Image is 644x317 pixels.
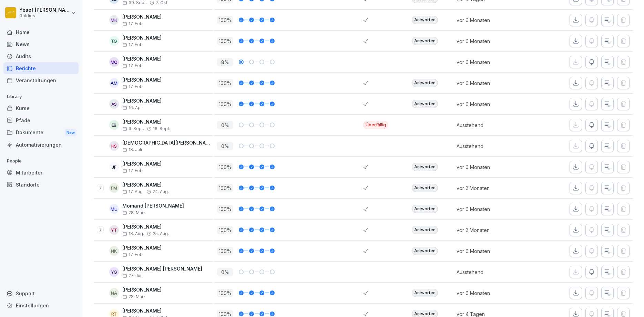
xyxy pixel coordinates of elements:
[217,268,233,276] p: 0 %
[122,105,143,110] span: 16. Apr.
[109,162,119,172] div: JF
[457,17,528,24] p: vor 6 Monaten
[457,142,528,150] p: Ausstehend
[3,167,79,179] a: Mitarbeiter
[122,182,169,188] p: [PERSON_NAME]
[217,184,233,192] p: 100 %
[3,102,79,114] a: Kurse
[412,226,438,234] div: Antworten
[153,189,169,194] span: 24. Aug.
[457,163,528,171] p: vor 6 Monaten
[457,247,528,255] p: vor 6 Monaten
[122,126,144,131] span: 9. Sept.
[217,163,233,171] p: 100 %
[122,42,144,47] span: 17. Feb.
[122,168,144,173] span: 17. Feb.
[109,225,119,235] div: YT
[109,246,119,256] div: NK
[363,121,388,129] div: Überfällig
[217,142,233,150] p: 0 %
[122,0,147,5] span: 30. Sept.
[3,50,79,62] a: Audits
[3,74,79,86] a: Veranstaltungen
[217,100,233,108] p: 100 %
[3,126,79,139] div: Dokumente
[457,121,528,129] p: Ausstehend
[457,80,528,87] p: vor 6 Monaten
[109,36,119,46] div: TG
[412,184,438,192] div: Antworten
[109,183,119,193] div: FM
[457,184,528,192] p: vor 2 Monaten
[412,247,438,255] div: Antworten
[457,289,528,297] p: vor 6 Monaten
[122,63,144,68] span: 17. Feb.
[156,0,168,5] span: 7. Okt.
[217,289,233,297] p: 100 %
[109,141,119,151] div: HS
[457,101,528,108] p: vor 6 Monaten
[122,161,162,167] p: [PERSON_NAME]
[109,267,119,277] div: YG
[3,179,79,191] a: Standorte
[122,14,162,20] p: [PERSON_NAME]
[122,147,142,152] span: 18. Juli
[457,38,528,45] p: vor 6 Monaten
[122,294,146,299] span: 28. März
[3,156,79,167] p: People
[412,205,438,213] div: Antworten
[412,289,438,297] div: Antworten
[122,35,162,41] p: [PERSON_NAME]
[122,189,144,194] span: 17. Aug.
[122,98,162,104] p: [PERSON_NAME]
[122,140,213,146] p: [DEMOGRAPHIC_DATA][PERSON_NAME]
[217,205,233,213] p: 100 %
[109,57,119,67] div: MQ
[3,126,79,139] a: DokumenteNew
[3,91,79,102] p: Library
[412,163,438,171] div: Antworten
[109,15,119,25] div: MK
[109,120,119,130] div: EB
[122,21,144,26] span: 17. Feb.
[217,16,233,24] p: 100 %
[153,231,169,236] span: 25. Aug.
[122,231,144,236] span: 18. Aug.
[122,252,144,257] span: 17. Feb.
[217,247,233,255] p: 100 %
[3,114,79,126] a: Pfade
[122,287,162,293] p: [PERSON_NAME]
[217,58,233,66] p: 8 %
[457,268,528,276] p: Ausstehend
[122,224,169,230] p: [PERSON_NAME]
[3,287,79,299] div: Support
[412,16,438,24] div: Antworten
[122,273,144,278] span: 27. Juni
[3,26,79,38] a: Home
[457,205,528,213] p: vor 6 Monaten
[3,139,79,151] a: Automatisierungen
[457,226,528,234] p: vor 2 Monaten
[19,13,70,18] p: Goldies
[109,99,119,109] div: AS
[412,37,438,45] div: Antworten
[412,79,438,87] div: Antworten
[217,226,233,234] p: 100 %
[122,119,170,125] p: [PERSON_NAME]
[217,121,233,129] p: 0 %
[122,77,162,83] p: [PERSON_NAME]
[3,62,79,74] a: Berichte
[122,56,162,62] p: [PERSON_NAME]
[412,100,438,108] div: Antworten
[122,203,184,209] p: Momand [PERSON_NAME]
[3,299,79,311] a: Einstellungen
